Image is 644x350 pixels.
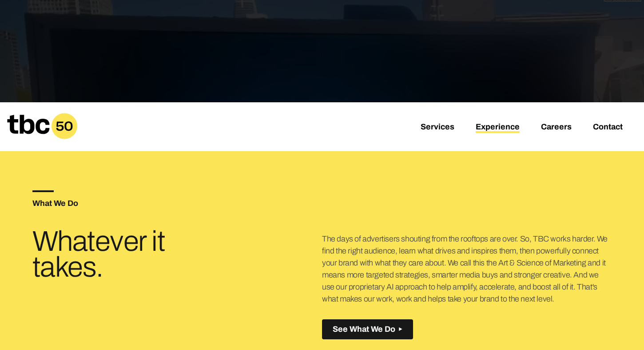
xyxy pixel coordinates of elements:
[541,122,572,133] a: Careers
[333,325,395,334] span: See What We Do
[32,229,226,280] h3: Whatever it takes.
[421,122,454,133] a: Services
[476,122,520,133] a: Experience
[32,199,322,207] h5: What We Do
[322,233,612,305] p: The days of advertisers shouting from the rooftops are over. So, TBC works harder. We find the ri...
[7,133,77,142] a: Home
[322,319,413,339] button: See What We Do
[593,122,623,133] a: Contact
